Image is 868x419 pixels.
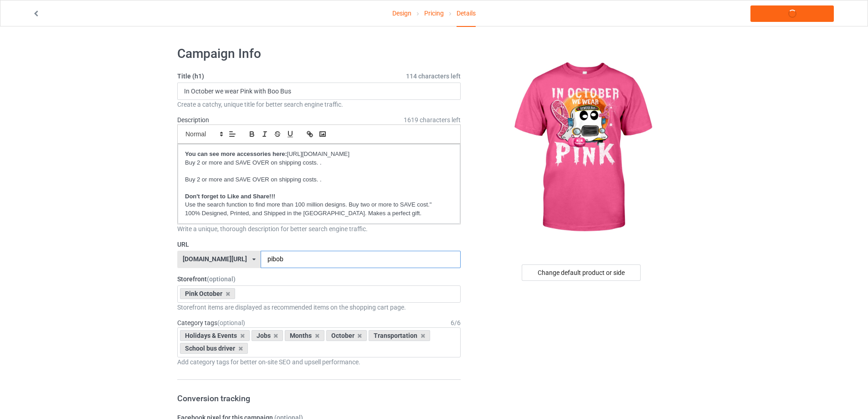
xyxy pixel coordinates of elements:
div: Details [457,0,476,27]
div: Change default product or side [522,264,641,281]
div: Write a unique, thorough description for better search engine traffic. [177,224,461,233]
div: Pink October [180,288,235,299]
div: Jobs [252,330,283,341]
p: [URL][DOMAIN_NAME] [185,150,453,159]
label: Description [177,116,209,124]
label: URL [177,240,461,249]
label: Title (h1) [177,72,461,81]
a: Launch campaign [750,5,834,22]
strong: You can see more accessories here: [185,150,287,157]
div: Storefront items are displayed as recommended items on the shopping cart page. [177,303,461,312]
div: Transportation [369,330,430,341]
div: Add category tags for better on-site SEO and upsell performance. [177,357,461,367]
div: Holidays & Events [180,330,250,341]
div: Months [285,330,324,341]
div: 6 / 6 [451,318,461,327]
span: (optional) [207,275,236,283]
label: Category tags [177,318,245,327]
label: Storefront [177,274,461,284]
span: 114 characters left [406,72,461,81]
h1: Campaign Info [177,46,461,62]
div: [DOMAIN_NAME][URL] [183,256,247,262]
p: Buy 2 or more and SAVE OVER on shipping costs. . [185,176,453,184]
span: (optional) [217,319,245,326]
p: Buy 2 or more and SAVE OVER on shipping costs. . [185,159,453,167]
p: Use the search function to find more than 100 million designs. Buy two or more to SAVE cost." [185,201,453,209]
div: Create a catchy, unique title for better search engine traffic. [177,100,461,109]
span: 1619 characters left [404,115,461,124]
div: School bus driver [180,343,248,354]
strong: Don't forget to Like and Share!!! [185,193,275,200]
a: Pricing [424,0,444,26]
a: Design [392,0,411,26]
p: 100% Designed, Printed, and Shipped in the [GEOGRAPHIC_DATA]. Makes a perfect gift. [185,209,453,218]
div: October [326,330,367,341]
h3: Conversion tracking [177,393,461,403]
